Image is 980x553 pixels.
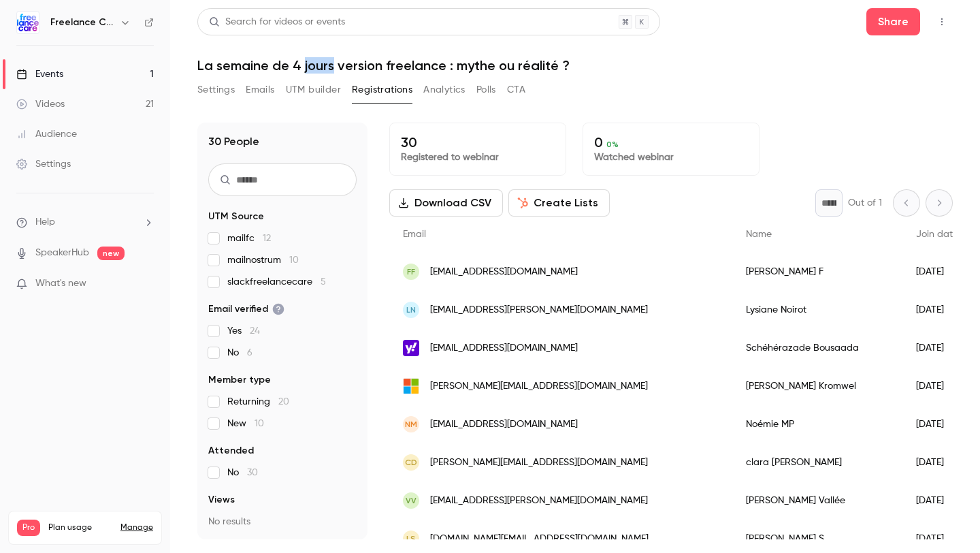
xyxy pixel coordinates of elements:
[227,275,326,289] span: slackfreelancecare
[430,303,648,317] span: [EMAIL_ADDRESS][PERSON_NAME][DOMAIN_NAME]
[508,189,610,217] button: Create Lists
[286,79,341,101] button: UTM builder
[209,15,345,29] div: Search for videos or events
[732,329,902,367] div: Schéhérazade Bousaada
[430,379,648,394] span: [PERSON_NAME][EMAIL_ADDRESS][DOMAIN_NAME]
[406,533,416,545] span: LS
[17,12,39,33] img: Freelance Care
[227,253,299,267] span: mailnostrum
[430,532,649,546] span: [DOMAIN_NAME][EMAIL_ADDRESS][DOMAIN_NAME]
[227,417,264,430] span: New
[16,215,154,230] li: help-dropdown-opener
[406,494,416,507] span: VV
[389,189,503,217] button: Download CSV
[197,79,235,101] button: Settings
[405,418,417,430] span: NM
[732,291,902,329] div: Lysiane Noirot
[401,134,555,151] p: 30
[405,456,417,469] span: cd
[289,255,299,265] span: 10
[208,515,357,528] p: No results
[48,522,112,533] span: Plan usage
[732,367,902,405] div: [PERSON_NAME] Kromwel
[902,291,972,329] div: [DATE]
[208,210,264,223] span: UTM Source
[321,277,326,287] span: 5
[227,395,289,409] span: Returning
[902,481,972,520] div: [DATE]
[902,253,972,291] div: [DATE]
[848,196,882,210] p: Out of 1
[352,79,412,101] button: Registrations
[430,417,578,432] span: [EMAIL_ADDRESS][DOMAIN_NAME]
[227,346,252,360] span: No
[35,246,89,260] a: SpeakerHub
[97,247,125,260] span: new
[263,234,271,243] span: 12
[732,443,902,481] div: clara [PERSON_NAME]
[208,373,271,387] span: Member type
[916,230,958,239] span: Join date
[430,494,648,508] span: [EMAIL_ADDRESS][PERSON_NAME][DOMAIN_NAME]
[35,215,55,230] span: Help
[247,468,258,477] span: 30
[246,79,274,101] button: Emails
[430,265,578,279] span: [EMAIL_ADDRESS][DOMAIN_NAME]
[16,67,63,81] div: Events
[606,140,619,149] span: 0 %
[594,134,748,151] p: 0
[120,522,153,533] a: Manage
[594,151,748,164] p: Watched webinar
[278,397,289,407] span: 20
[250,326,260,336] span: 24
[16,127,77,141] div: Audience
[423,79,465,101] button: Analytics
[208,133,259,150] h1: 30 People
[247,348,252,358] span: 6
[227,324,260,338] span: Yes
[208,302,284,316] span: Email verified
[430,456,648,470] span: [PERSON_NAME][EMAIL_ADDRESS][DOMAIN_NAME]
[16,97,65,111] div: Videos
[197,57,953,74] h1: La semaine de 4 jours version freelance : mythe ou réalité ?
[732,253,902,291] div: [PERSON_NAME] F
[902,443,972,481] div: [DATE]
[407,266,415,278] span: FF
[406,304,416,316] span: LN
[732,481,902,520] div: [PERSON_NAME] Vallée
[902,329,972,367] div: [DATE]
[902,367,972,405] div: [DATE]
[507,79,525,101] button: CTA
[401,151,555,164] p: Registered to webinar
[17,520,40,536] span: Pro
[403,340,419,356] img: yahoo.fr
[902,405,972,443] div: [DATE]
[35,276,86,291] span: What's new
[866,8,920,35] button: Share
[255,419,264,428] span: 10
[403,230,426,239] span: Email
[403,378,419,394] img: outlook.com
[137,278,154,290] iframe: Noticeable Trigger
[746,230,772,239] span: Name
[227,232,271,245] span: mailfc
[227,466,258,479] span: No
[430,341,578,355] span: [EMAIL_ADDRESS][DOMAIN_NAME]
[16,157,71,171] div: Settings
[476,79,496,101] button: Polls
[732,405,902,443] div: Noémie MP
[208,493,235,507] span: Views
[208,444,254,458] span: Attended
[50,16,114,29] h6: Freelance Care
